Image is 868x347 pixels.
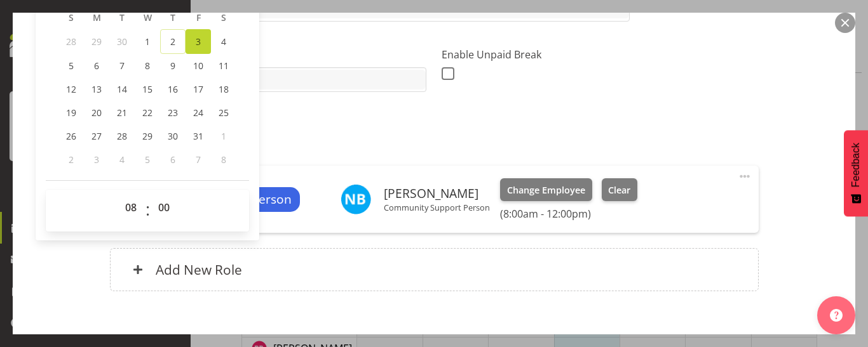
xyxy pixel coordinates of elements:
[168,83,178,95] span: 16
[142,83,153,95] span: 15
[830,309,843,322] img: help-xxl-2.png
[196,36,201,48] span: 3
[219,107,229,119] span: 25
[119,154,125,166] span: 4
[58,124,84,148] a: 26
[608,183,630,197] span: Clear
[186,29,211,54] a: 3
[58,54,84,77] a: 5
[94,154,99,166] span: 3
[186,54,211,77] a: 10
[119,60,125,72] span: 7
[168,107,178,119] span: 23
[109,124,135,148] a: 28
[135,54,160,77] a: 8
[221,130,226,142] span: 1
[66,130,76,142] span: 26
[221,36,226,48] span: 4
[142,130,153,142] span: 29
[119,11,125,23] span: T
[58,101,84,124] a: 19
[135,29,160,54] a: 1
[160,124,186,148] a: 30
[500,178,592,201] button: Change Employee
[160,77,186,101] a: 16
[211,77,236,101] a: 18
[110,135,759,150] h5: Roles
[341,184,371,214] img: nena-barwell11370.jpg
[170,11,175,23] span: T
[193,107,203,119] span: 24
[186,77,211,101] a: 17
[221,11,226,23] span: S
[196,154,201,166] span: 7
[117,107,127,119] span: 21
[186,124,211,148] a: 31
[142,107,153,119] span: 22
[219,60,229,72] span: 11
[145,60,150,72] span: 8
[84,101,109,124] a: 20
[850,143,862,187] span: Feedback
[507,183,585,197] span: Change Employee
[135,77,160,101] a: 15
[144,11,152,23] span: W
[211,101,236,124] a: 25
[94,60,99,72] span: 6
[93,11,101,23] span: M
[160,101,186,124] a: 23
[168,130,178,142] span: 30
[145,154,150,166] span: 5
[196,11,201,23] span: F
[84,77,109,101] a: 13
[58,77,84,101] a: 12
[193,60,203,72] span: 10
[66,107,76,119] span: 19
[145,36,150,48] span: 1
[84,124,109,148] a: 27
[117,83,127,95] span: 14
[160,29,186,54] a: 2
[170,36,175,48] span: 2
[69,60,74,72] span: 5
[117,130,127,142] span: 28
[211,29,236,54] a: 4
[135,124,160,148] a: 29
[109,77,135,101] a: 14
[221,154,226,166] span: 8
[384,202,490,213] p: Community Support Person
[219,83,229,95] span: 18
[92,83,102,95] span: 13
[602,178,638,201] button: Clear
[66,83,76,95] span: 12
[66,36,76,48] span: 28
[160,54,186,77] a: 9
[69,11,74,23] span: S
[156,261,242,278] h6: Add New Role
[186,101,211,124] a: 24
[500,207,637,220] h6: (8:00am - 12:00pm)
[193,130,203,142] span: 31
[109,101,135,124] a: 21
[193,83,203,95] span: 17
[442,47,630,62] label: Enable Unpaid Break
[92,107,102,119] span: 20
[844,130,868,216] button: Feedback - Show survey
[117,36,127,48] span: 30
[92,130,102,142] span: 27
[384,187,490,200] h6: [PERSON_NAME]
[69,154,74,166] span: 2
[170,60,175,72] span: 9
[170,154,175,166] span: 6
[135,101,160,124] a: 22
[84,54,109,77] a: 6
[109,54,135,77] a: 7
[211,54,236,77] a: 11
[92,36,102,48] span: 29
[146,195,150,226] span: :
